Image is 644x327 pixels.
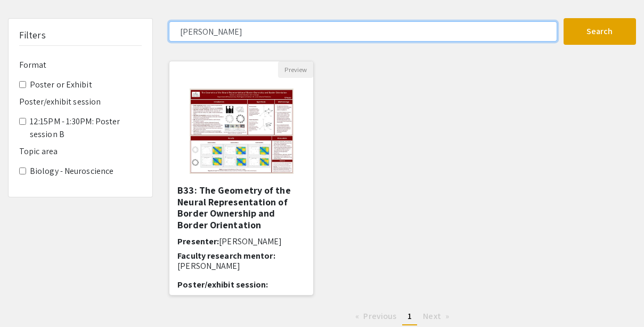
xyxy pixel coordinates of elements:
[177,185,305,230] h5: B33: The Geometry of the Neural Representation of Border Ownership and Border Orientation
[177,261,305,271] p: [PERSON_NAME]
[19,60,142,70] h6: Format
[564,18,636,45] button: Search
[177,250,275,261] span: Faculty research mentor:
[19,97,142,107] h6: Poster/exhibit session
[30,115,142,141] label: 12:15PM - 1:30PM: Poster session B
[177,279,268,290] span: Poster/exhibit session:
[19,146,142,156] h6: Topic area
[177,236,305,246] h6: Presenter:
[179,78,305,185] img: <p>B33: The Geometry of the Neural Representation of Border Ownership and Border Orientation</p>
[423,310,441,322] span: Next
[169,61,314,296] div: Open Presentation <p>B33: The Geometry of the Neural Representation of Border Ownership and Borde...
[8,279,45,319] iframe: Chat
[30,165,113,178] label: Biology - Neuroscience
[169,308,636,325] ul: Pagination
[30,78,92,91] label: Poster or Exhibit
[169,21,557,42] input: Search Keyword(s) Or Author(s)
[19,29,46,41] h5: Filters
[363,310,396,322] span: Previous
[278,61,313,78] button: Preview
[407,310,412,322] span: 1
[219,236,282,247] span: [PERSON_NAME]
